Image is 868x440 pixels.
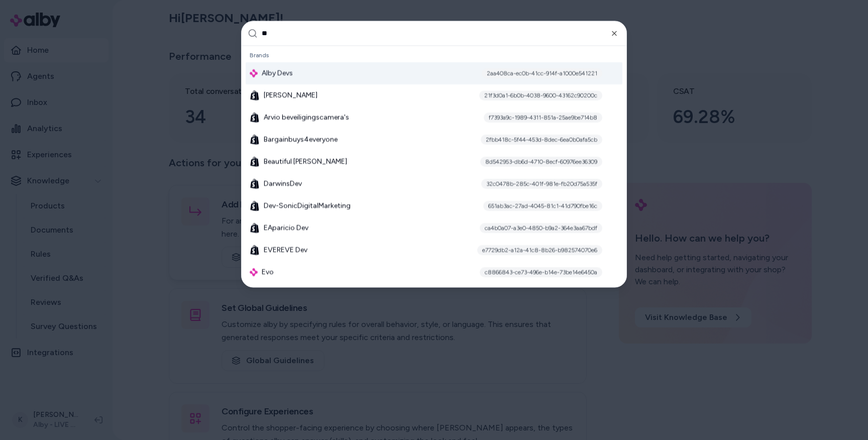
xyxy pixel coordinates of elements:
[481,134,602,144] div: 2fbb418c-5f44-453d-8dec-6ea0b0afa5cb
[262,68,293,78] span: Alby Devs
[484,112,602,122] div: f7393a9c-1989-4311-851a-25ae9be714b8
[480,156,602,166] div: 8d542953-db6d-4710-8ecf-60976ee36309
[264,134,338,144] span: Bargainbuys4everyone
[480,267,602,277] div: c8866843-ce73-496e-b14e-73be14e6450a
[264,223,308,233] span: EAparicio Dev
[481,178,602,188] div: 32c0478b-285c-401f-981e-fb20d75a535f
[264,90,317,100] span: [PERSON_NAME]
[242,46,626,287] div: Suggestions
[250,268,258,276] img: alby Logo
[483,200,602,210] div: 651ab3ac-27ad-4045-81c1-41d790fbe16c
[264,156,347,166] span: Beautiful [PERSON_NAME]
[482,68,602,78] div: 2aa408ca-ec0b-41cc-914f-a1000e541221
[264,245,307,255] span: EVEREVE Dev
[262,267,274,277] span: Evo
[480,223,602,233] div: ca4b0a07-a3e0-4850-b9a2-364e3aa67bdf
[264,178,302,188] span: DarwinsDev
[477,245,602,255] div: e7729db2-a12a-41c8-8b26-b982574070e6
[246,48,622,62] div: Brands
[264,200,351,210] span: Dev-SonicDigitalMarketing
[250,69,258,77] img: alby Logo
[264,112,349,122] span: Arvio beveiligingscamera's
[479,90,602,100] div: 21f3d0a1-6b0b-4038-9600-43162c90200c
